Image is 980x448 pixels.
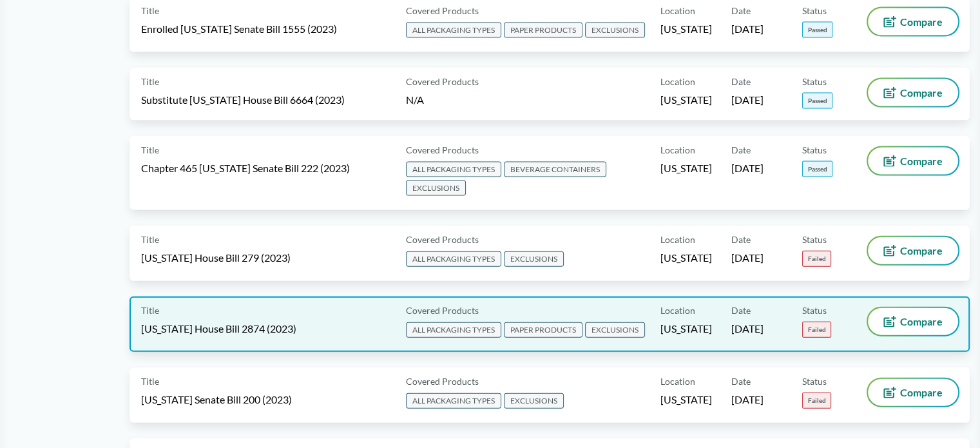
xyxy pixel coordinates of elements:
[868,79,958,106] button: Compare
[731,75,751,88] span: Date
[802,304,827,317] span: Status
[406,375,479,388] span: Covered Products
[802,393,831,409] span: Failed
[660,4,695,17] span: Location
[660,393,712,407] span: [US_STATE]
[141,393,292,407] span: [US_STATE] Senate Bill 200 (2023)
[141,75,159,88] span: Title
[141,143,159,157] span: Title
[802,233,827,246] span: Status
[900,246,943,256] span: Compare
[141,322,296,336] span: [US_STATE] House Bill 2874 (2023)
[660,75,695,88] span: Location
[731,22,764,36] span: [DATE]
[660,161,712,175] span: [US_STATE]
[406,23,501,38] span: ALL PACKAGING TYPES
[660,322,712,336] span: [US_STATE]
[585,322,645,338] span: EXCLUSIONS
[802,75,827,88] span: Status
[802,22,832,38] span: Passed
[731,93,764,107] span: [DATE]
[802,251,831,267] span: Failed
[660,251,712,265] span: [US_STATE]
[660,22,712,36] span: [US_STATE]
[868,379,958,406] button: Compare
[802,4,827,17] span: Status
[141,304,159,317] span: Title
[660,93,712,107] span: [US_STATE]
[731,161,764,175] span: [DATE]
[900,156,943,166] span: Compare
[141,4,159,17] span: Title
[406,93,424,106] span: N/A
[660,304,695,317] span: Location
[504,162,606,177] span: BEVERAGE CONTAINERS
[900,387,943,398] span: Compare
[900,17,943,27] span: Compare
[406,304,479,317] span: Covered Products
[141,93,345,107] span: Substitute [US_STATE] House Bill 6664 (2023)
[660,233,695,246] span: Location
[406,143,479,157] span: Covered Products
[406,75,479,88] span: Covered Products
[406,4,479,17] span: Covered Products
[802,161,832,177] span: Passed
[141,375,159,388] span: Title
[731,143,751,157] span: Date
[504,393,564,409] span: EXCLUSIONS
[731,233,751,246] span: Date
[802,375,827,388] span: Status
[868,148,958,175] button: Compare
[585,23,645,38] span: EXCLUSIONS
[731,304,751,317] span: Date
[868,308,958,335] button: Compare
[504,251,564,267] span: EXCLUSIONS
[141,22,337,36] span: Enrolled [US_STATE] Senate Bill 1555 (2023)
[504,23,582,38] span: PAPER PRODUCTS
[731,322,764,336] span: [DATE]
[731,4,751,17] span: Date
[141,161,350,175] span: Chapter 465 [US_STATE] Senate Bill 222 (2023)
[141,233,159,246] span: Title
[406,251,501,267] span: ALL PACKAGING TYPES
[141,251,291,265] span: [US_STATE] House Bill 279 (2023)
[802,93,832,109] span: Passed
[802,143,827,157] span: Status
[504,322,582,338] span: PAPER PRODUCTS
[802,322,831,338] span: Failed
[406,162,501,177] span: ALL PACKAGING TYPES
[868,237,958,264] button: Compare
[731,375,751,388] span: Date
[731,251,764,265] span: [DATE]
[406,233,479,246] span: Covered Products
[900,317,943,327] span: Compare
[406,180,466,196] span: EXCLUSIONS
[660,143,695,157] span: Location
[406,322,501,338] span: ALL PACKAGING TYPES
[731,393,764,407] span: [DATE]
[900,88,943,98] span: Compare
[868,8,958,35] button: Compare
[406,393,501,409] span: ALL PACKAGING TYPES
[660,375,695,388] span: Location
